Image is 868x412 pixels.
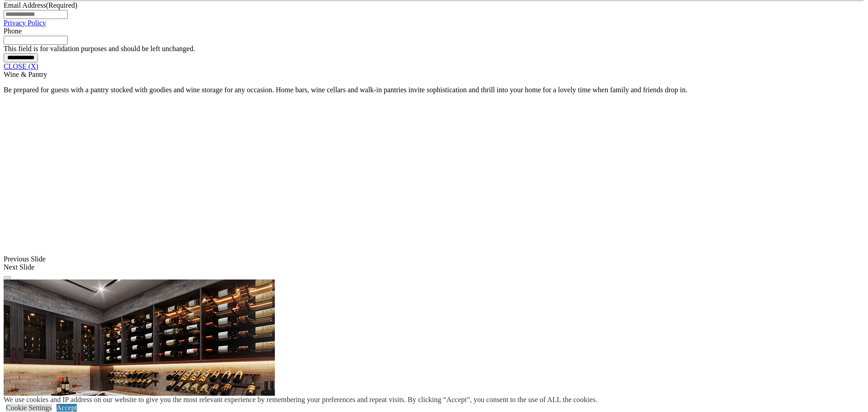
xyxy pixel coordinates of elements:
[6,404,52,412] a: Cookie Settings
[4,263,864,271] div: Next Slide
[57,404,77,412] a: Accept
[4,86,864,94] p: Be prepared for guests with a pantry stocked with goodies and wine storage for any occasion. Home...
[4,27,22,35] label: Phone
[4,396,597,404] div: We use cookies and IP address on our website to give you the most relevant experience by remember...
[4,62,38,70] a: CLOSE (X)
[4,1,77,9] label: Email Address
[4,45,864,53] div: This field is for validation purposes and should be left unchanged.
[4,255,864,263] div: Previous Slide
[4,19,46,27] a: Privacy Policy
[4,71,47,78] span: Wine & Pantry
[4,276,11,279] button: Click here to pause slide show
[46,1,77,9] span: (Required)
